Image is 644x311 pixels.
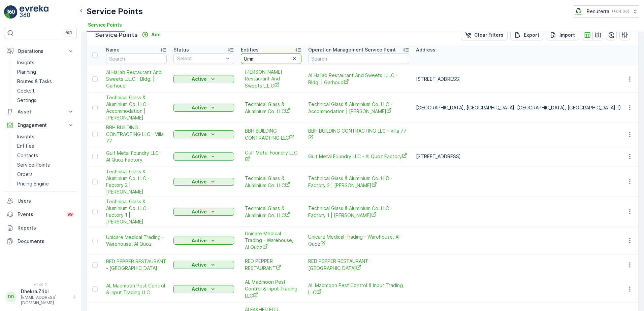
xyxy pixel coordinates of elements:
a: Settings [14,96,77,105]
img: Screenshot_2024-07-26_at_13.33.01.png [574,8,584,15]
a: Routes & Tasks [14,77,77,86]
div: Toggle Row Selected [92,262,98,268]
img: logo [4,5,18,19]
a: Pricing Engine [14,179,77,188]
p: Active [192,131,207,138]
p: Asset [18,108,63,115]
button: Active [173,104,234,112]
p: Active [192,208,207,215]
a: Orders [14,170,77,179]
button: Active [173,130,234,138]
a: RED PEPPER RESTAURANT [245,258,297,272]
p: Status [173,46,189,53]
a: Technical Glass & Aluminium Co. LLC - Accommodation | Jabel Ali [106,94,167,121]
a: Service Points [14,160,77,170]
button: Clear Filters [461,30,508,40]
p: Documents [18,238,74,245]
p: Entities [241,46,259,53]
a: Events99 [4,208,77,221]
input: Search [308,53,409,64]
p: Operations [18,48,63,55]
span: RED PEPPER RESTAURANT - [GEOGRAPHIC_DATA] [308,258,409,272]
a: Cockpit [14,86,77,96]
div: Toggle Row Selected [92,154,98,159]
a: Unicare Medical Trading - Warehouse, Al Quoz [106,234,167,247]
button: DDDhekra.Zribi[EMAIL_ADDRESS][DOMAIN_NAME] [4,288,77,306]
a: Insights [14,132,77,141]
span: Technical Glass & Aluminium Co. LLC - Factory 1 | [PERSON_NAME] [106,198,167,225]
div: Toggle Row Selected [92,105,98,110]
a: AL Madmoon Pest Control & Input Trading LLC [245,279,297,299]
div: Toggle Row Selected [92,132,98,137]
a: AL Madmoon Pest Control & Input Trading LLC [308,282,409,296]
p: Entities [17,143,34,149]
p: [EMAIL_ADDRESS][DOMAIN_NAME] [21,295,69,306]
a: Technical Glass & Aluminium Co. LLC - Accommodation | Jabel Ali [308,101,409,115]
p: Engagement [18,122,63,129]
button: Export [510,30,543,40]
a: BBH BUILDING CONTRACTING LLC [245,128,297,141]
a: RED PEPPER RESTAURANT - Al Karama [308,258,409,272]
div: Toggle Row Selected [92,179,98,184]
a: Users [4,194,77,208]
a: AL Madmoon Pest Control & Input Trading LLC [106,282,167,296]
button: Active [173,152,234,161]
p: Contacts [17,152,38,159]
div: Toggle Row Selected [92,238,98,243]
p: Service Points [95,30,138,40]
a: Technical Glass & Aluminium Co. LLC [245,101,297,115]
p: Users [18,198,74,204]
p: Orders [17,171,33,178]
button: Active [173,75,234,83]
span: Al Hallab Restaurant And Sweets L.L.C - Bldg. | Garhoud [106,69,167,89]
span: Technical Glass & Aluminium Co. LLC - Factory 2 | [PERSON_NAME] [106,168,167,195]
a: RED PEPPER RESTAURANT - Al Karama [106,258,167,272]
p: Renuterra [587,8,609,15]
span: Service Points [88,22,122,28]
a: Gulf Metal Foundry LLC - Al Quoz Factory [308,153,409,160]
a: Al Hallab Restaurant And Sweets L.L.C [245,69,297,89]
p: Active [192,237,207,244]
p: Active [192,262,207,268]
p: Service Points [87,6,143,17]
div: Toggle Row Selected [92,209,98,214]
span: [PERSON_NAME] Restaurant And Sweets L.L.C [245,69,297,89]
span: Technical Glass & Aluminium Co. LLC - Accommodation | [PERSON_NAME] [308,101,409,115]
img: logo_light-DOdMpM7g.png [20,5,49,19]
a: Technical Glass & Aluminium Co. LLC [245,175,297,189]
span: Unicare Medical Trading - Warehouse, Al Quoz [308,234,409,247]
span: Unicare Medical Trading - Warehouse, Al Quoz [245,230,297,251]
a: Technical Glass & Aluminium Co. LLC - Factory 1 | Jabel Ali [106,198,167,225]
p: Routes & Tasks [17,78,52,85]
p: Service Points [17,162,50,168]
p: Active [192,76,207,82]
p: Settings [17,97,36,104]
button: Active [173,208,234,216]
a: BBH BUILDING CONTRACTING LLC - Villa 77 [106,124,167,144]
p: Import [559,32,575,38]
button: Active [173,285,234,293]
p: Events [18,211,62,218]
p: Select [177,55,224,62]
p: Insights [17,59,34,66]
button: Active [173,178,234,186]
span: Technical Glass & Aluminium Co. LLC [245,205,297,219]
p: Name [106,46,120,53]
p: Active [192,286,207,292]
input: Search [241,53,301,64]
span: RED PEPPER RESTAURANT - [GEOGRAPHIC_DATA] [106,258,167,272]
a: Gulf Metal Foundry LLC - Al Quoz Factory [106,150,167,163]
span: Technical Glass & Aluminium Co. LLC - Factory 1 | [PERSON_NAME] [308,205,409,219]
p: Pricing Engine [17,180,49,187]
p: Active [192,104,207,111]
button: Renuterra(+04:00) [574,5,639,18]
p: Cockpit [17,88,35,94]
a: Documents [4,235,77,248]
